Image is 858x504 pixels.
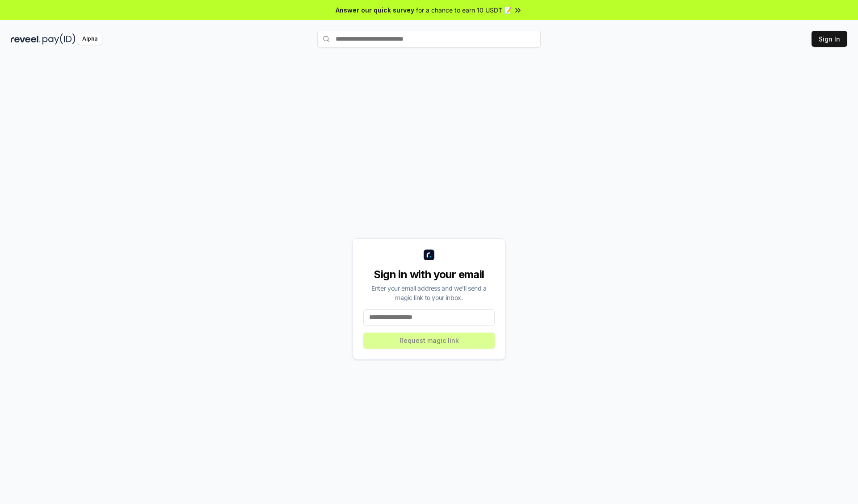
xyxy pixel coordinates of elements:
div: Alpha [77,33,102,45]
img: logo_small [424,250,434,260]
span: for a chance to earn 10 USDT 📝 [416,5,512,15]
div: Sign in with your email [363,267,495,282]
img: reveel_dark [11,33,41,45]
button: Sign In [812,31,847,47]
div: Enter your email address and we’ll send a magic link to your inbox. [363,283,495,302]
span: Answer our quick survey [336,5,414,15]
img: pay_id [42,33,76,45]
